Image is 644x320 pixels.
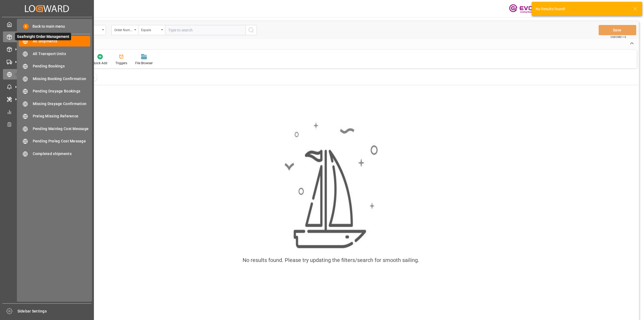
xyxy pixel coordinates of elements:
[3,106,91,117] a: My Reports
[3,19,91,30] a: My Cockpit
[19,111,90,121] a: Preleg Missing Reference
[141,26,159,33] div: Equals
[15,33,71,40] span: Seafreight Order Management
[19,48,90,59] a: All Transport Units
[33,138,90,144] span: Pending Preleg Cost Message
[33,126,90,132] span: Pending Mainleg Cost Message
[599,25,636,35] button: Save
[246,25,257,35] button: search button
[138,25,165,35] button: open menu
[33,101,90,107] span: Missing Drayage Confirmation
[33,88,90,94] span: Pending Drayage Bookings
[3,119,91,130] a: Transport Planner
[33,51,90,57] span: All Transport Units
[19,86,90,96] a: Pending Drayage Bookings
[243,256,419,264] div: No results found. Please try updating the filters/search for smooth sailing.
[93,61,107,66] div: Quick Add
[114,26,133,33] div: Order Number
[17,308,92,314] span: Sidebar Settings
[165,25,246,35] input: Type to search
[19,61,90,71] a: Pending Bookings
[19,123,90,134] a: Pending Mainleg Cost Message
[536,6,628,12] div: No Results found!
[111,25,138,35] button: open menu
[610,35,626,39] span: Ctrl/CMD + S
[29,24,65,29] span: Back to main menu
[33,63,90,69] span: Pending Bookings
[19,148,90,159] a: Completed shipments
[19,73,90,84] a: Missing Booking Confirmation
[115,61,127,66] div: Triggers
[33,38,90,44] span: All Shipments
[509,4,544,13] img: Evonik-brand-mark-Deep-Purple-RGB.jpeg_1700498283.jpeg
[19,136,90,146] a: Pending Preleg Cost Message
[33,76,90,82] span: Missing Booking Confirmation
[19,36,90,46] a: All Shipments
[284,121,378,249] img: smooth_sailing.jpeg
[33,113,90,119] span: Preleg Missing Reference
[33,151,90,157] span: Completed shipments
[135,61,153,66] div: File Browser
[19,98,90,109] a: Missing Drayage Confirmation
